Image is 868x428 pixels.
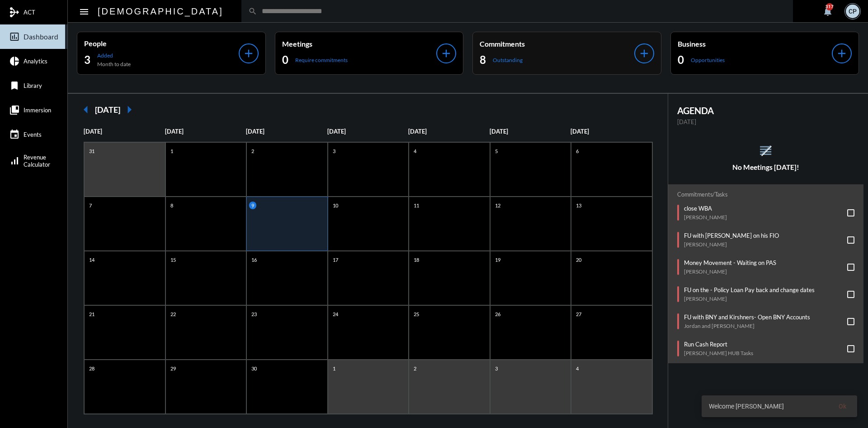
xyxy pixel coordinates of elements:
[678,39,832,48] p: Business
[709,402,784,411] span: Welcome [PERSON_NAME]
[574,365,581,372] p: 4
[249,365,259,372] p: 30
[87,310,97,318] p: 21
[691,57,725,63] p: Opportunities
[75,2,93,20] button: Toggle sidenav
[168,365,178,372] p: 29
[9,155,20,166] mat-icon: signal_cellular_alt
[411,310,421,318] p: 25
[97,61,131,67] p: Month to date
[493,256,503,264] p: 19
[84,53,90,67] h2: 3
[24,131,42,138] span: Events
[490,128,571,135] p: [DATE]
[574,310,584,318] p: 27
[330,202,340,209] p: 10
[249,147,256,155] p: 2
[168,256,178,264] p: 15
[493,57,523,63] p: Outstanding
[9,129,20,140] mat-icon: event
[249,310,259,318] p: 23
[684,350,753,356] p: [PERSON_NAME] HUB Tasks
[574,202,584,209] p: 13
[87,202,94,209] p: 7
[684,322,810,329] p: Jordan and [PERSON_NAME]
[822,6,833,17] mat-icon: notifications
[87,147,97,155] p: 31
[242,47,255,60] mat-icon: add
[493,202,503,209] p: 12
[411,202,421,209] p: 11
[684,341,753,348] p: Run Cash Report
[168,147,175,155] p: 1
[574,147,581,155] p: 6
[24,154,50,168] span: Revenue Calculator
[79,6,90,17] mat-icon: Side nav toggle icon
[826,3,833,10] div: 317
[282,39,437,48] p: Meetings
[684,286,815,293] p: FU on the - Policy Loan Pay back and change dates
[9,31,20,42] mat-icon: insert_chart_outlined
[120,101,138,119] mat-icon: arrow_right
[248,7,257,16] mat-icon: search
[684,295,815,302] p: [PERSON_NAME]
[493,365,500,372] p: 3
[638,47,651,60] mat-icon: add
[168,310,178,318] p: 22
[249,256,259,264] p: 16
[165,128,246,135] p: [DATE]
[684,205,727,212] p: close WBA
[480,53,486,67] h2: 8
[684,313,810,321] p: FU with BNY and Kirshners- Open BNY Accounts
[87,256,97,264] p: 14
[408,128,490,135] p: [DATE]
[440,47,453,60] mat-icon: add
[493,147,500,155] p: 5
[84,39,239,48] p: People
[24,82,42,89] span: Library
[98,4,223,19] h2: [DEMOGRAPHIC_DATA]
[97,52,131,59] p: Added
[684,268,776,275] p: [PERSON_NAME]
[677,191,855,198] h2: Commitments/Tasks
[24,33,58,41] span: Dashboard
[571,128,652,135] p: [DATE]
[246,128,327,135] p: [DATE]
[831,398,854,414] button: Ok
[282,53,288,67] h2: 0
[77,101,95,119] mat-icon: arrow_left
[684,214,727,221] p: [PERSON_NAME]
[677,105,855,116] h2: AGENDA
[330,310,340,318] p: 24
[95,105,120,115] h2: [DATE]
[684,241,779,248] p: [PERSON_NAME]
[574,256,584,264] p: 20
[9,80,20,91] mat-icon: bookmark
[684,232,779,239] p: FU with [PERSON_NAME] on his FIO
[249,202,256,209] p: 9
[846,5,859,18] div: CP
[411,147,419,155] p: 4
[24,58,47,65] span: Analytics
[480,39,634,48] p: Commitments
[330,147,338,155] p: 3
[411,256,421,264] p: 18
[411,365,419,372] p: 2
[330,256,340,264] p: 17
[678,53,684,67] h2: 0
[677,118,855,125] p: [DATE]
[684,259,776,266] p: Money Movement - Waiting on PAS
[758,143,773,158] mat-icon: reorder
[9,7,20,18] mat-icon: mediation
[84,128,165,135] p: [DATE]
[330,365,338,372] p: 1
[295,57,348,63] p: Require commitments
[24,106,51,114] span: Immersion
[327,128,409,135] p: [DATE]
[24,9,35,16] span: ACT
[168,202,175,209] p: 8
[668,163,864,171] h5: No Meetings [DATE]!
[9,105,20,115] mat-icon: collections_bookmark
[835,47,848,60] mat-icon: add
[9,56,20,67] mat-icon: pie_chart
